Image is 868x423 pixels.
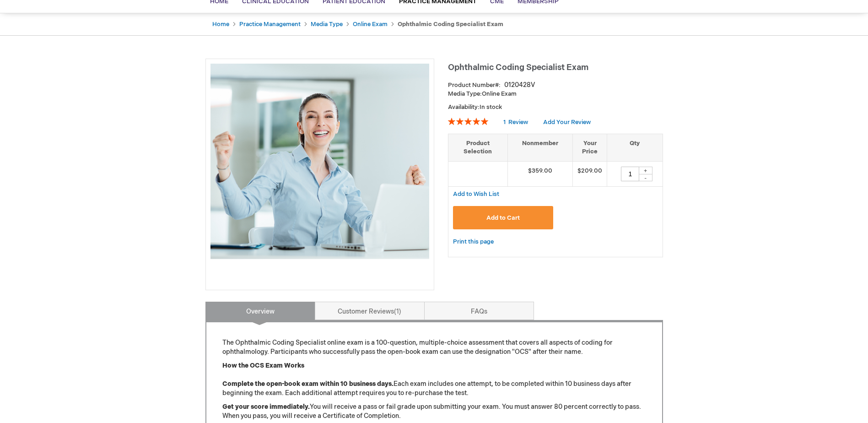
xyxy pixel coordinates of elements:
[239,21,301,28] a: Practice Management
[212,21,229,28] a: Home
[448,90,482,98] strong: Media Type:
[222,380,394,388] strong: Complete the open-book exam within 10 business days.
[573,134,607,161] th: Your Price
[607,134,663,161] th: Qty
[543,119,591,126] a: Add Your Review
[621,167,639,181] input: Qty
[453,236,494,248] a: Print this page
[311,21,343,28] a: Media Type
[353,21,388,28] a: Online Exam
[448,63,588,72] span: Ophthalmic Coding Specialist Exam
[508,119,528,126] span: Review
[394,308,401,315] span: 1
[639,167,652,174] div: +
[453,190,499,198] a: Add to Wish List
[573,161,607,186] td: $209.00
[210,64,429,282] img: Ophthalmic Coding Specialist Exam
[448,90,663,98] p: Online Exam
[448,118,488,125] div: 100%
[448,134,508,161] th: Product Selection
[503,119,529,126] a: 1 Review
[480,103,502,111] span: In stock
[508,161,573,186] td: $359.00
[398,21,503,28] strong: Ophthalmic Coding Specialist Exam
[486,214,520,222] span: Add to Cart
[222,361,646,398] p: Each exam includes one attempt, to be completed within 10 business days after beginning the exam....
[453,206,554,229] button: Add to Cart
[222,403,310,411] strong: Get your score immediately.
[315,302,425,320] a: Customer Reviews1
[448,103,663,112] p: Availability:
[222,402,646,421] p: You will receive a pass or fail grade upon submitting your exam. You must answer 80 percent corre...
[639,174,652,181] div: -
[205,302,315,320] a: Overview
[503,119,506,126] span: 1
[504,81,535,90] div: 0120428V
[222,338,646,357] p: The Ophthalmic Coding Specialist online exam is a 100-question, multiple-choice assessment that c...
[424,302,534,320] a: FAQs
[508,134,573,161] th: Nonmember
[222,362,304,369] strong: How the OCS Exam Works
[448,81,501,89] strong: Product Number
